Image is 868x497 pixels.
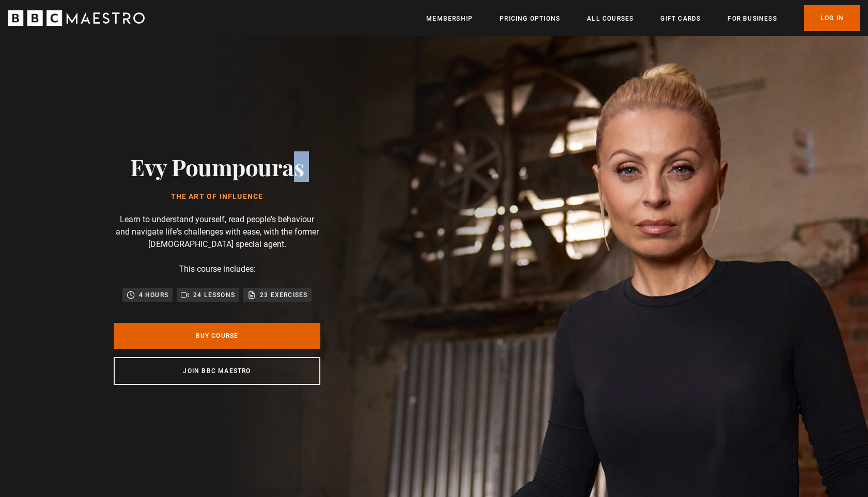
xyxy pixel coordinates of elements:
nav: Primary [426,5,860,31]
a: Pricing Options [500,13,560,24]
h1: The Art of Influence [130,193,304,201]
h2: Evy Poumpouras [130,153,304,180]
p: 23 exercises [260,290,307,300]
a: Buy Course [114,323,320,349]
p: 24 lessons [193,290,235,300]
a: For business [727,13,777,24]
a: Gift Cards [660,13,701,24]
a: Join BBC Maestro [114,357,320,385]
p: Learn to understand yourself, read people's behaviour and navigate life's challenges with ease, w... [114,213,320,251]
svg: BBC Maestro [8,10,145,26]
a: All Courses [587,13,633,24]
a: Log In [804,5,860,31]
a: Membership [426,13,473,24]
p: 4 hours [139,290,168,300]
p: This course includes: [179,263,256,275]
